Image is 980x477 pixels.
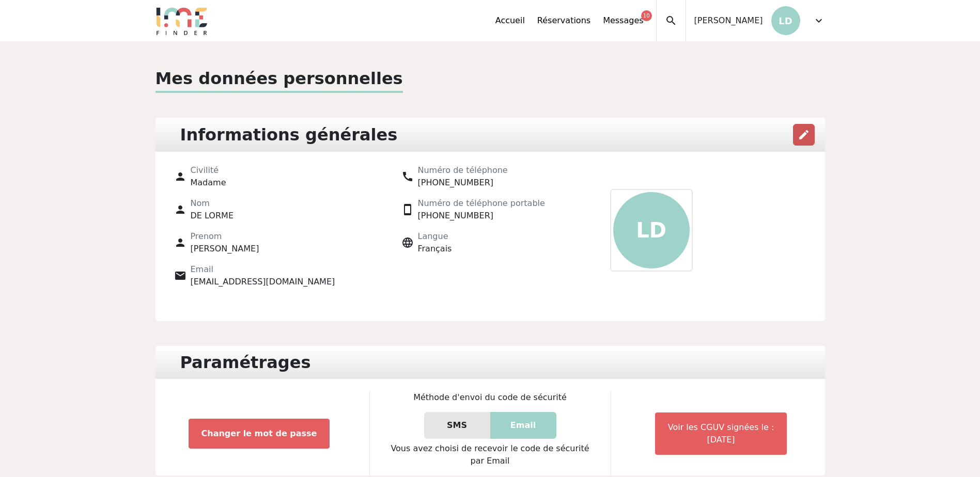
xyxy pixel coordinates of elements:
[495,14,525,27] a: Accueil
[191,277,335,287] span: [EMAIL_ADDRESS][DOMAIN_NAME]
[174,269,186,282] span: email
[418,231,448,241] span: Langue
[191,198,210,208] span: Nom
[401,170,414,183] span: call
[189,419,330,449] button: Changer le mot de passe
[418,244,452,253] span: Français
[174,170,186,183] span: person
[418,198,545,208] span: Numéro de téléphone portable
[174,203,186,216] span: person
[490,412,556,439] p: Email
[793,124,815,146] button: edit
[655,412,787,455] button: Voir les CGUV signées le :[DATE]
[155,66,403,93] p: Mes données personnelles
[386,442,594,467] p: Vous avez choisi de recevoir le code de sécurité par Email
[401,203,414,216] span: smartphone
[418,165,508,175] span: Numéro de téléphone
[641,10,652,21] div: 10
[537,14,590,27] a: Réservations
[813,14,825,27] span: expand_more
[424,412,490,439] p: SMS
[694,14,763,27] span: [PERSON_NAME]
[174,236,186,249] span: person
[665,14,677,27] span: search
[191,264,213,274] span: Email
[191,165,219,175] span: Civilité
[174,350,317,375] div: Paramétrages
[603,14,643,27] a: Messages10
[191,178,226,187] span: Madame
[155,6,208,35] img: Logo.png
[771,6,800,35] p: LD
[798,129,810,141] span: edit
[191,231,222,241] span: Prenom
[191,211,234,220] span: DE LORME
[401,236,414,249] span: language
[386,391,594,404] p: Méthode d'envoi du code de sécurité
[613,192,690,268] p: LD
[418,211,494,220] span: [PHONE_NUMBER]
[191,244,259,253] span: [PERSON_NAME]
[174,122,404,148] div: Informations générales
[418,178,494,187] span: [PHONE_NUMBER]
